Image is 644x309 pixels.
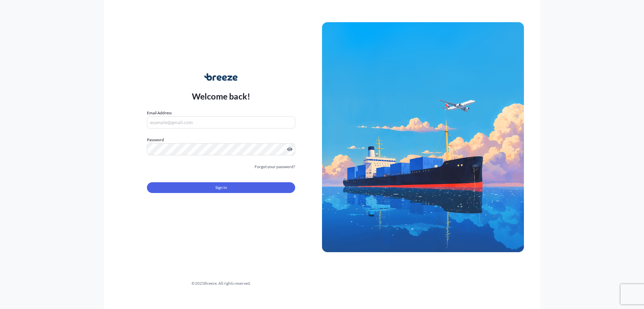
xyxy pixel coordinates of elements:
[120,280,322,287] div: © 2025 Breeze. All rights reserved.
[192,91,251,102] p: Welcome back!
[147,182,295,193] button: Sign In
[215,184,227,191] span: Sign In
[147,137,295,143] label: Password
[322,22,524,252] img: Ship illustration
[255,163,295,170] a: Forgot your password?
[147,110,172,116] label: Email Address
[287,147,292,152] button: Show password
[147,116,295,128] input: example@gmail.com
